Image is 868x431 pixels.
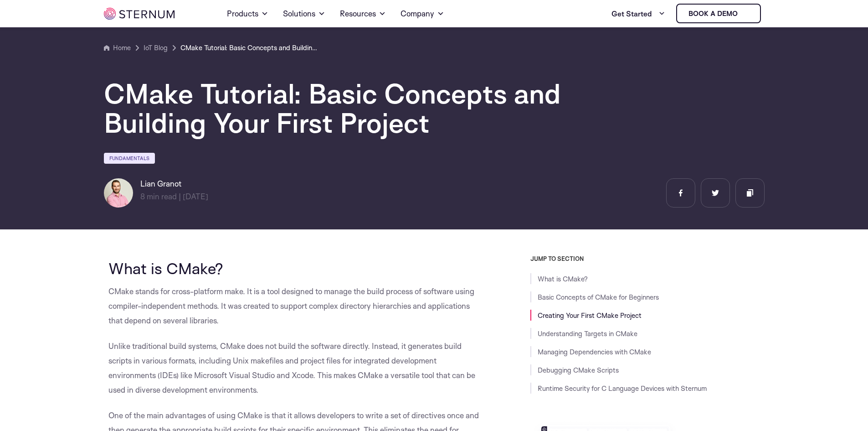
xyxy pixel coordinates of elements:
[611,5,665,23] a: Get Started
[108,260,485,277] h2: What is CMake?
[538,293,659,301] a: Basic Concepts of CMake for Beginners
[227,1,268,26] a: Products
[108,284,485,328] p: CMake stands for cross-platform make. It is a tool designed to manage the build process of softwa...
[538,366,619,374] a: Debugging CMake Scripts
[183,192,208,201] span: [DATE]
[144,42,168,53] a: IoT Blog
[140,178,208,189] h6: Lian Granot
[676,4,761,23] a: Book a demo
[538,311,642,320] a: Creating Your First CMake Project
[538,384,707,393] a: Runtime Security for C Language Devices with Sternum
[104,153,155,164] a: Fundamentals
[104,79,651,137] h1: CMake Tutorial: Basic Concepts and Building Your First Project
[340,1,386,26] a: Resources
[530,255,765,262] h3: JUMP TO SECTION
[180,42,317,53] a: CMake Tutorial: Basic Concepts and Building Your First Project
[538,329,637,338] a: Understanding Targets in CMake
[283,1,325,26] a: Solutions
[538,348,651,356] a: Managing Dependencies with CMake
[104,42,131,53] a: Home
[140,192,145,201] span: 8
[108,339,485,397] p: Unlike traditional build systems, CMake does not build the software directly. Instead, it generat...
[741,10,749,17] img: sternum iot
[104,8,175,20] img: sternum iot
[538,275,588,283] a: What is CMake?
[140,192,181,201] span: min read |
[401,1,444,26] a: Company
[104,178,133,208] img: Lian Granot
